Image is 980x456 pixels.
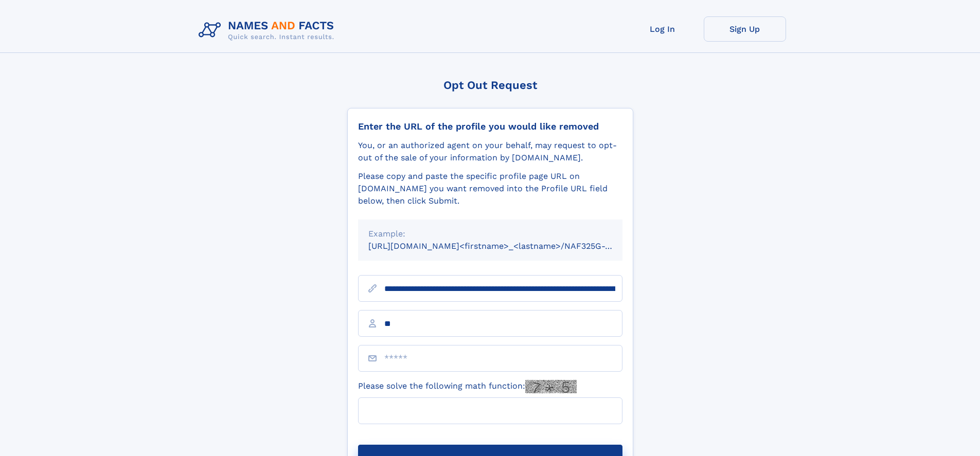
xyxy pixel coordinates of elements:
[358,170,622,207] div: Please copy and paste the specific profile page URL on [DOMAIN_NAME] you want removed into the Pr...
[368,241,642,251] small: [URL][DOMAIN_NAME]<firstname>_<lastname>/NAF325G-xxxxxxxx
[368,228,612,240] div: Example:
[358,121,622,132] div: Enter the URL of the profile you would like removed
[704,16,786,42] a: Sign Up
[621,16,704,42] a: Log In
[347,79,633,92] div: Opt Out Request
[194,16,343,44] img: Logo Names and Facts
[358,139,622,164] div: You, or an authorized agent on your behalf, may request to opt-out of the sale of your informatio...
[358,380,577,393] label: Please solve the following math function:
